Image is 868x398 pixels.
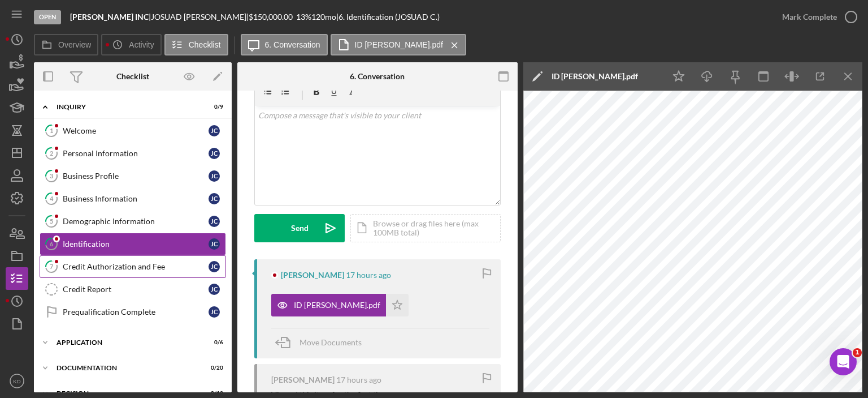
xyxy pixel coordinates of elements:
[782,6,837,28] div: Mark Complete
[116,72,149,81] div: Checklist
[40,187,226,210] a: 4Business InformationJC
[281,271,344,280] div: [PERSON_NAME]
[294,301,380,310] div: ID [PERSON_NAME].pdf
[50,263,54,270] tspan: 7
[57,390,195,397] div: Decision
[11,154,201,166] p: Closing Document Templates
[209,125,220,136] div: J C
[7,5,29,26] button: go back
[13,378,20,384] text: KD
[63,262,209,271] div: Credit Authorization and Fee
[40,301,226,323] a: Prequalification CompleteJC
[271,328,373,357] button: Move Documents
[336,375,381,384] time: 2025-08-19 19:30
[129,40,154,49] label: Activity
[50,149,53,157] tspan: 2
[50,217,53,225] tspan: 5
[40,119,226,142] a: 1WelcomeJC
[178,311,198,319] span: Help
[830,348,857,375] iframe: Intercom live chat
[57,104,195,110] div: Inquiry
[94,311,133,319] span: Messages
[50,127,53,134] tspan: 1
[40,210,226,233] a: 5Demographic InformationJC
[40,278,226,301] a: Credit ReportJC
[203,339,223,346] div: 0 / 6
[241,34,328,55] button: 6. Conversation
[181,89,197,105] img: Profile image for Grace
[271,294,409,316] button: ID [PERSON_NAME].pdf
[196,89,211,105] img: Profile image for Katie
[254,214,345,242] button: Send
[552,72,638,81] div: ID [PERSON_NAME].pdf
[209,306,220,318] div: J C
[209,284,220,295] div: J C
[11,230,201,242] p: Read the Symbols in the Clients Tab
[331,34,466,55] button: ID [PERSON_NAME].pdf
[346,271,391,280] time: 2025-08-19 19:31
[26,311,49,319] span: Home
[6,370,28,392] button: KD
[209,261,220,272] div: J C
[70,12,151,22] div: |
[11,129,201,140] p: How to view .CSV data
[40,165,226,187] a: 3Business ProfileJC
[58,40,91,49] label: Overview
[198,5,219,25] div: Close
[63,172,209,181] div: Business Profile
[164,34,228,55] button: Checklist
[7,31,219,53] div: Search for helpSearch for help
[151,283,226,328] button: Help
[249,12,296,22] div: $150,000.00
[50,172,53,179] tspan: 3
[50,240,54,247] tspan: 6
[11,256,201,268] p: Add a Product Logo
[311,12,336,22] div: 120 mo
[11,68,215,82] h2: How-To
[203,104,223,110] div: 0 / 9
[40,255,226,278] a: 7Credit Authorization and FeeJC
[40,233,226,255] a: 6IdentificationJC
[209,216,220,227] div: J C
[300,337,362,347] span: Move Documents
[11,205,201,217] p: Use the Status Feature
[209,193,220,204] div: J C
[350,72,405,81] div: 6. Conversation
[75,283,150,328] button: Messages
[11,179,201,191] p: Automated Credit Memo Setup
[203,390,223,397] div: 0 / 12
[63,285,209,294] div: Credit Report
[63,307,209,316] div: Prequalification Complete
[63,149,209,158] div: Personal Information
[11,88,142,112] p: 52 articles
[167,89,183,105] img: Profile image for David
[853,348,862,357] span: 1
[40,142,226,165] a: 2Personal InformationJC
[189,40,221,49] label: Checklist
[50,195,54,202] tspan: 4
[209,238,220,250] div: J C
[336,12,440,22] div: | 6. Identification (JOSUAD C.)
[296,12,311,22] div: 13 %
[99,6,129,25] h1: Help
[63,126,209,135] div: Welcome
[34,10,61,24] div: Open
[209,170,220,182] div: J C
[57,365,195,371] div: Documentation
[63,217,209,226] div: Demographic Information
[151,12,249,22] div: JOSUAD [PERSON_NAME] |
[203,365,223,371] div: 0 / 20
[63,194,209,203] div: Business Information
[101,34,161,55] button: Activity
[271,375,335,384] div: [PERSON_NAME]
[57,339,195,346] div: Application
[7,31,219,53] input: Search for help
[209,148,220,159] div: J C
[291,214,309,242] div: Send
[63,239,209,249] div: Identification
[355,40,443,49] label: ID [PERSON_NAME].pdf
[11,101,142,110] span: By [PERSON_NAME] and 2 others
[265,40,320,49] label: 6. Conversation
[70,12,149,22] b: [PERSON_NAME] INC
[771,6,862,28] button: Mark Complete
